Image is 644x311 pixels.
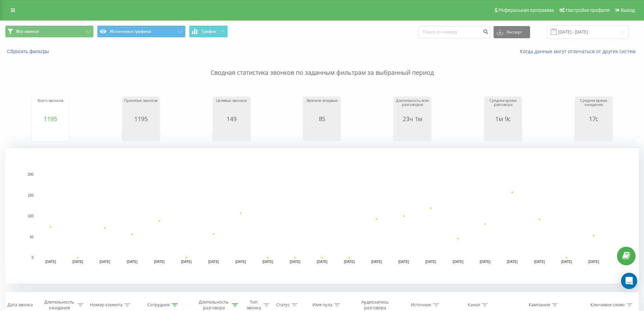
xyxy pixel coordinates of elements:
div: Имя пула [312,302,332,308]
div: Сотрудник [147,302,170,308]
button: Сбросить фильтры [5,48,52,54]
svg: A chart. [305,122,339,142]
div: Дата звонка [7,302,33,308]
span: Выход [621,7,635,13]
svg: A chart. [124,122,158,142]
text: [DATE] [507,260,518,264]
text: [DATE] [426,260,436,264]
text: [DATE] [589,260,599,264]
text: [DATE] [290,260,301,264]
text: 100 [28,214,33,218]
div: Open Intercom Messenger [621,273,637,289]
div: 17с [577,115,611,122]
text: [DATE] [561,260,572,264]
svg: A chart. [215,122,248,142]
svg: A chart. [5,148,639,284]
div: Длительность ожидания [43,299,76,311]
div: Номер клиента [90,302,122,308]
text: [DATE] [154,260,165,264]
span: Все звонки [16,29,39,34]
button: Все звонки [5,25,94,38]
text: 200 [28,173,33,176]
div: Аудиозапись разговора [355,299,395,311]
div: 1м 9с [486,115,520,122]
text: [DATE] [317,260,328,264]
text: [DATE] [344,260,355,264]
text: [DATE] [371,260,382,264]
div: Источник [411,302,431,308]
div: 85 [305,115,339,122]
text: [DATE] [453,260,463,264]
div: Кампания [529,302,550,308]
text: [DATE] [208,260,219,264]
text: 150 [28,194,33,197]
input: Поиск по номеру [419,26,490,38]
text: 0 [31,256,33,260]
svg: A chart. [577,122,611,142]
div: Принятых звонков [124,98,158,115]
svg: A chart. [486,122,520,142]
div: Канал [468,302,480,308]
div: Длительность всех разговоров [396,98,429,115]
div: Тип звонка [246,299,262,311]
div: Целевых звонков [215,98,248,115]
div: 1195 [124,115,158,122]
button: График [189,25,228,38]
div: Звонили впервые [305,98,339,115]
text: 50 [30,235,34,239]
div: 149 [215,115,248,122]
div: Ключевое слово [590,302,625,308]
text: [DATE] [480,260,491,264]
text: [DATE] [263,260,273,264]
span: Реферальная программа [498,7,554,13]
span: Настройки профиля [566,7,610,13]
text: [DATE] [534,260,545,264]
p: Сводная статистика звонков по заданным фильтрам за выбранный период [5,55,639,77]
text: [DATE] [45,260,56,264]
svg: A chart. [396,122,429,142]
text: [DATE] [72,260,83,264]
div: Всего звонков [33,98,67,115]
div: Среднее время разговора [486,98,520,115]
div: Статус [276,302,290,308]
div: Длительность разговора [197,299,231,311]
a: Когда данные могут отличаться от других систем [520,48,639,54]
text: [DATE] [127,260,138,264]
button: Источники трафика [97,25,186,38]
text: [DATE] [398,260,409,264]
div: 1195 [33,115,67,122]
span: График [201,29,216,34]
text: [DATE] [100,260,111,264]
text: [DATE] [235,260,246,264]
svg: A chart. [33,122,67,142]
div: 23ч 1м [396,115,429,122]
text: [DATE] [181,260,192,264]
div: Среднее время ожидания [577,98,611,115]
button: Экспорт [494,26,530,38]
